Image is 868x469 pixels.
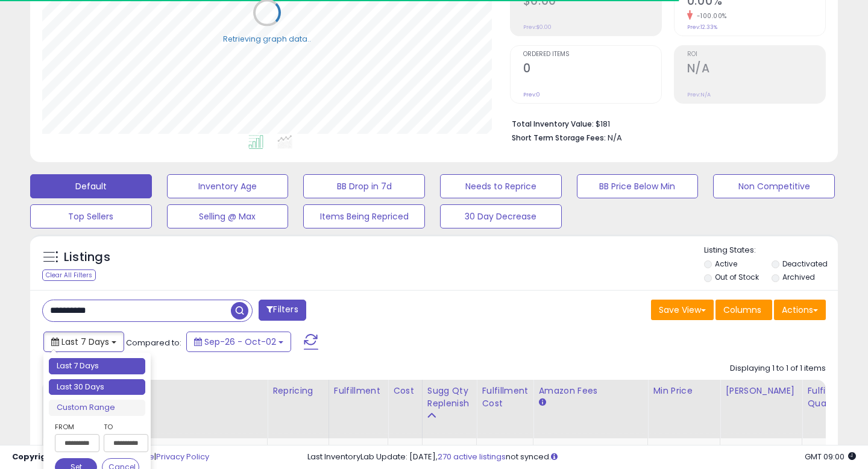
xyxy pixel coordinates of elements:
[440,174,562,198] button: Needs to Reprice
[523,91,540,98] small: Prev: 0
[538,385,643,397] div: Amazon Fees
[774,300,826,320] button: Actions
[715,272,759,282] label: Out of Stock
[272,385,324,397] div: Repricing
[538,397,546,408] small: Amazon Fees.
[805,451,856,462] span: 2025-10-10 09:00 GMT
[523,61,661,78] h2: 0
[422,380,477,438] th: Please note that this number is a calculation based on your required days of coverage and your ve...
[30,174,152,198] button: Default
[61,336,109,348] span: Last 7 Days
[427,385,472,410] div: Sugg Qty Replenish
[577,174,699,198] button: BB Price Below Min
[64,249,110,266] h5: Listings
[204,336,276,348] span: Sep-26 - Oct-02
[782,259,828,269] label: Deactivated
[104,421,139,433] label: To
[715,259,737,269] label: Active
[30,204,152,228] button: Top Sellers
[393,385,417,397] div: Cost
[523,51,661,58] span: Ordered Items
[126,337,181,348] span: Compared to:
[512,119,594,129] b: Total Inventory Value:
[438,451,506,462] a: 270 active listings
[223,33,311,44] div: Retrieving graph data..
[307,452,856,463] div: Last InventoryLab Update: [DATE], not synced.
[782,272,815,282] label: Archived
[687,61,825,78] h2: N/A
[723,304,761,316] span: Columns
[693,11,727,20] small: -100.00%
[715,300,772,320] button: Columns
[713,174,835,198] button: Non Competitive
[12,451,56,462] strong: Copyright
[512,116,817,130] li: $181
[687,24,717,31] small: Prev: 12.33%
[167,174,289,198] button: Inventory Age
[512,133,606,143] b: Short Term Storage Fees:
[156,451,209,462] a: Privacy Policy
[608,132,622,143] span: N/A
[725,385,797,397] div: [PERSON_NAME]
[523,24,552,31] small: Prev: $0.00
[49,379,145,395] li: Last 30 Days
[653,385,715,397] div: Min Price
[49,358,145,374] li: Last 7 Days
[730,363,826,374] div: Displaying 1 to 1 of 1 items
[303,204,425,228] button: Items Being Repriced
[440,204,562,228] button: 30 Day Decrease
[651,300,714,320] button: Save View
[42,269,96,281] div: Clear All Filters
[259,300,306,321] button: Filters
[12,452,209,463] div: seller snap | |
[303,174,425,198] button: BB Drop in 7d
[186,332,291,352] button: Sep-26 - Oct-02
[167,204,289,228] button: Selling @ Max
[43,332,124,352] button: Last 7 Days
[687,51,825,58] span: ROI
[74,385,262,397] div: Title
[55,421,97,433] label: From
[49,400,145,416] li: Custom Range
[807,385,849,410] div: Fulfillable Quantity
[687,91,711,98] small: Prev: N/A
[482,385,528,410] div: Fulfillment Cost
[334,385,383,397] div: Fulfillment
[704,245,838,256] p: Listing States:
